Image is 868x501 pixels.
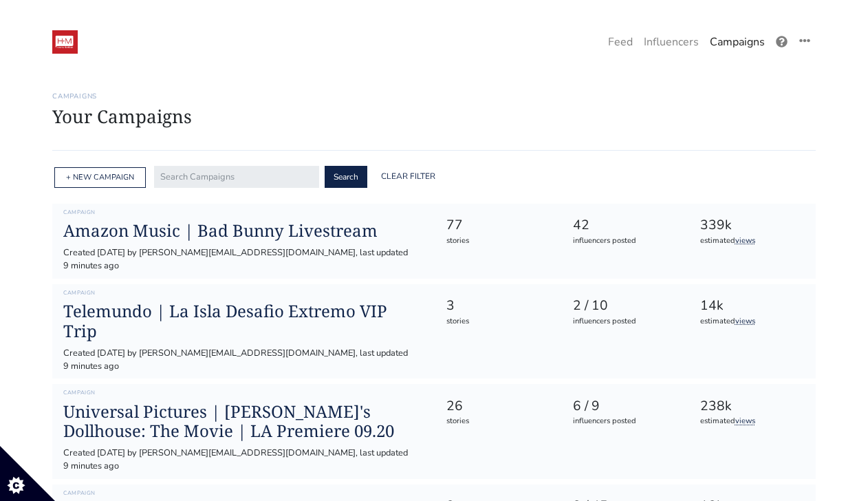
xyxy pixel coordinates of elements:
div: estimated [700,316,803,328]
div: stories [446,416,549,427]
div: influencers posted [573,316,675,328]
a: views [735,416,755,426]
a: Telemundo | La Isla Desafio Extremo VIP Trip [63,301,424,341]
div: 77 [446,215,549,235]
h1: Your Campaigns [52,106,816,127]
a: Universal Pictures | [PERSON_NAME]'s Dollhouse: The Movie | LA Premiere 09.20 [63,402,424,442]
div: Created [DATE] by [PERSON_NAME][EMAIL_ADDRESS][DOMAIN_NAME], last updated 9 minutes ago [63,447,424,473]
div: influencers posted [573,416,675,427]
a: Amazon Music | Bad Bunny Livestream [63,221,424,241]
div: 26 [446,396,549,416]
div: influencers posted [573,235,675,247]
div: 2 / 10 [573,296,675,316]
div: Created [DATE] by [PERSON_NAME][EMAIL_ADDRESS][DOMAIN_NAME], last updated 9 minutes ago [63,246,424,273]
div: 14k [700,296,803,316]
a: Feed [603,28,638,56]
h6: Campaign [63,490,424,497]
a: + NEW CAMPAIGN [66,172,134,182]
h6: Campaign [63,390,424,396]
h6: Campaign [63,290,424,297]
a: views [735,235,755,246]
a: views [735,316,755,326]
img: 19:52:48_1547236368 [52,30,78,54]
a: Influencers [638,28,704,56]
div: 42 [573,215,675,235]
button: Search [325,166,367,188]
div: 3 [446,296,549,316]
input: Search Campaigns [154,166,319,188]
div: 6 / 9 [573,396,675,416]
h6: Campaign [63,209,424,216]
div: estimated [700,235,803,247]
div: 238k [700,396,803,416]
div: 339k [700,215,803,235]
div: stories [446,316,549,328]
div: estimated [700,416,803,427]
div: stories [446,235,549,247]
h6: Campaigns [52,92,816,100]
a: Clear Filter [373,166,444,188]
a: Campaigns [704,28,770,56]
div: Created [DATE] by [PERSON_NAME][EMAIL_ADDRESS][DOMAIN_NAME], last updated 9 minutes ago [63,347,424,373]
